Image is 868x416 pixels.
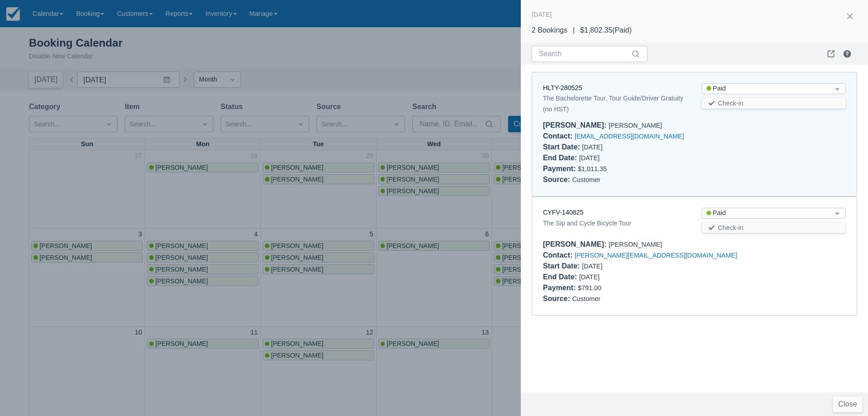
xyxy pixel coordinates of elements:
div: $1,802.35 ( Paid ) [580,25,632,36]
button: Close [833,396,863,412]
div: [DATE] [532,9,552,20]
div: 2 Bookings [532,25,567,36]
input: Search [539,46,629,62]
span: Dropdown icon [833,209,842,218]
div: Paid [707,84,825,94]
a: CYFV-140825 [543,209,584,216]
div: Payment : [543,284,578,292]
div: Source : [543,295,572,302]
div: $791.00 [543,282,846,293]
div: [PERSON_NAME] : [543,121,609,129]
div: The Sip and Cycle Bicycle Tour [543,218,687,229]
div: Customer [543,174,846,185]
div: Contact : [543,251,575,259]
div: [DATE] [543,153,687,163]
div: Source : [543,176,572,183]
span: Dropdown icon [833,84,842,93]
a: [PERSON_NAME][EMAIL_ADDRESS][DOMAIN_NAME] [575,252,737,259]
div: [DATE] [543,272,687,282]
button: Check-in [702,98,846,109]
div: The Bachelorette Tour, Tour Guide/Driver Gratuity (no HST) [543,93,687,115]
div: End Date : [543,154,579,162]
a: HLTY-280525 [543,84,582,91]
div: [PERSON_NAME] [543,120,846,131]
div: Start Date : [543,262,582,270]
div: End Date : [543,273,579,281]
div: [DATE] [543,142,687,153]
button: Check-in [702,222,846,233]
div: | [567,25,580,36]
div: Customer [543,293,846,304]
div: Payment : [543,165,578,172]
a: [EMAIL_ADDRESS][DOMAIN_NAME] [575,133,684,140]
div: [PERSON_NAME] : [543,240,609,248]
div: Start Date : [543,143,582,151]
div: Contact : [543,132,575,140]
div: [PERSON_NAME] [543,239,846,250]
div: $1,011.35 [543,163,846,174]
div: Paid [707,208,825,218]
div: [DATE] [543,261,687,272]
